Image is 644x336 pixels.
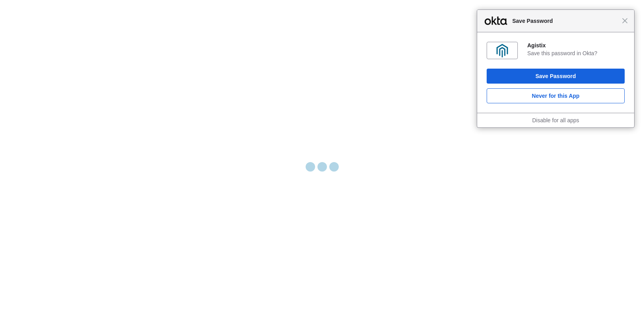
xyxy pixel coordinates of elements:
[487,88,625,103] button: Never for this App
[527,50,625,57] div: Save this password in Okta?
[532,117,579,123] a: Disable for all apps
[495,44,509,58] img: w6IjucAAAAGSURBVAMAlw5YUIViGdEAAAAASUVORK5CYII=
[487,69,625,84] button: Save Password
[527,42,625,49] div: Agistix
[622,18,628,24] span: Close
[508,16,622,26] span: Save Password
